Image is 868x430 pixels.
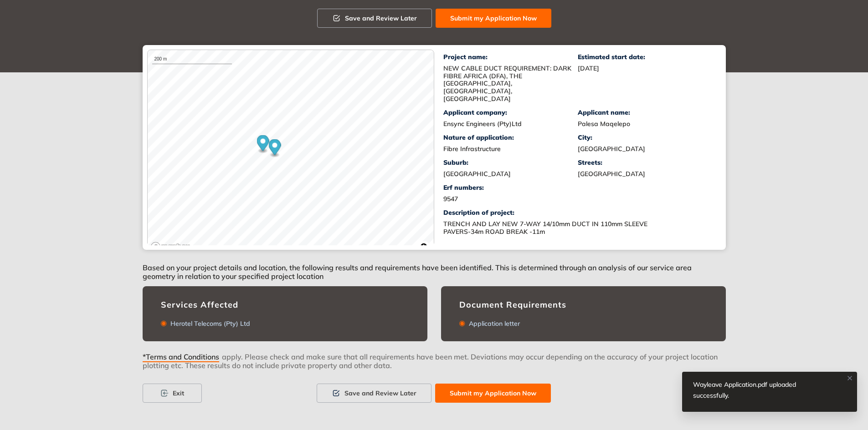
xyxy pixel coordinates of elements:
[443,159,578,167] div: Suburb:
[143,353,219,362] span: *Terms and Conditions
[450,13,537,23] span: Submit my Application Now
[143,250,726,286] div: Based on your project details and location, the following results and requirements have been iden...
[578,65,712,72] div: [DATE]
[443,120,578,128] div: Ensync Engineers (Pty)Ltd
[173,388,184,398] span: Exit
[443,209,712,217] div: Description of project:
[143,352,726,384] div: apply. Please check and make sure that all requirements have been met. Deviations may occur depen...
[450,388,536,398] span: Submit my Application Now
[443,134,578,142] div: Nature of application:
[578,134,712,142] div: City:
[150,242,190,252] a: Mapbox logo
[443,53,578,61] div: Project name:
[435,384,551,403] button: Submit my Application Now
[465,320,520,328] div: Application letter
[578,109,712,116] div: Applicant name:
[167,320,250,328] div: Herotel Telecoms (Pty) Ltd
[317,384,431,403] button: Save and Review Later
[578,159,712,167] div: Streets:
[443,195,578,203] div: 9547
[257,135,269,154] div: Map marker
[344,388,416,398] span: Save and Review Later
[443,145,578,153] div: Fibre Infrastructure
[578,53,712,61] div: Estimated start date:
[436,9,551,28] button: Submit my Application Now
[268,139,281,158] div: Map marker
[443,184,578,192] div: Erf numbers:
[161,300,409,310] div: Services Affected
[317,9,432,28] button: Save and Review Later
[578,170,712,178] div: [GEOGRAPHIC_DATA]
[693,379,823,401] div: Wayleave Application.pdf uploaded successfully.
[443,109,578,116] div: Applicant company:
[148,50,434,255] canvas: Map
[143,384,202,403] button: Exit
[443,65,578,103] div: NEW CABLE DUCT REQUIREMENT: DARK FIBRE AFRICA (DFA), THE STELLENBOSCH HOTEL CPT, DORP STREET, STE...
[152,55,232,64] div: 200 m
[421,242,426,252] span: Toggle attribution
[143,352,222,359] button: *Terms and Conditions
[345,13,417,23] span: Save and Review Later
[443,220,671,236] div: TRENCH AND LAY NEW 7-WAY 14/10mm DUCT IN 110mm SLEEVE PAVERS-34m ROAD BREAK -11m
[578,120,712,128] div: Palesa Maqelepo
[443,170,578,178] div: [GEOGRAPHIC_DATA]
[459,300,708,310] div: Document Requirements
[578,145,712,153] div: [GEOGRAPHIC_DATA]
